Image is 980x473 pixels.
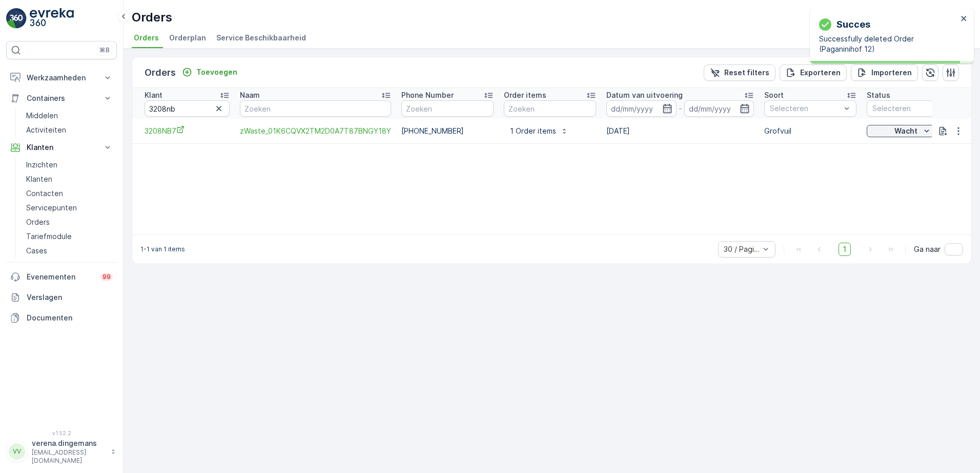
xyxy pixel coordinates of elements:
[6,267,117,287] a: Evenementen99
[26,203,77,213] p: Servicepunten
[140,245,185,253] p: 1-1 van 1 items
[504,90,546,100] p: Order items
[780,64,847,81] button: Exporteren
[6,308,117,328] a: Documenten
[22,109,117,123] a: Middelen
[851,64,918,81] button: Importeren
[26,188,63,199] p: Contacten
[724,68,769,78] p: Reset filters
[26,246,47,256] p: Cases
[26,231,72,242] p: Tariefmodule
[240,100,391,117] input: Zoeken
[134,33,159,43] span: Orders
[6,68,117,88] button: Werkzaamheden
[684,100,754,117] input: dd/mm/yyyy
[22,244,117,258] a: Cases
[764,90,784,100] p: Soort
[6,137,117,158] button: Klanten
[26,160,57,170] p: Inzichten
[6,438,117,465] button: VVverena.dingemans[EMAIL_ADDRESS][DOMAIN_NAME]
[679,102,682,115] p: -
[504,123,575,139] button: 1 Order items
[601,119,759,143] td: [DATE]
[178,66,241,78] button: Toevoegen
[22,201,117,215] a: Servicepunten
[6,430,117,436] span: v 1.52.2
[240,126,391,136] a: zWaste_01K6CQVX2TM2D0A7T87BNGY18Y
[6,88,117,109] button: Containers
[872,103,943,114] p: Selecteren
[401,100,494,117] input: Zoeken
[99,46,110,54] p: ⌘B
[770,103,841,114] p: Selecteren
[26,217,50,227] p: Orders
[504,100,596,117] input: Zoeken
[6,8,27,29] img: logo
[836,17,870,32] p: succes
[103,273,111,281] p: 99
[132,9,172,26] p: Orders
[606,100,677,117] input: dd/mm/yyyy
[819,34,957,54] p: Successfully deleted Order (Paganinihof 12)
[22,172,117,186] a: Klanten
[32,438,106,448] p: verena.dingemans
[145,100,230,117] input: Zoeken
[606,90,683,100] p: Datum van uitvoering
[30,8,74,29] img: logo_light-DOdMpM7g.png
[27,142,96,153] p: Klanten
[22,215,117,229] a: Orders
[26,174,52,184] p: Klanten
[871,68,912,78] p: Importeren
[401,90,454,100] p: Phone Number
[867,90,890,100] p: Status
[27,313,113,323] p: Documenten
[22,158,117,172] a: Inzichten
[26,111,58,121] p: Middelen
[914,244,941,254] span: Ga naar
[6,287,117,308] a: Verslagen
[22,123,117,137] a: Activiteiten
[27,272,94,282] p: Evenementen
[894,126,917,136] p: Wacht
[401,126,494,136] p: [PHONE_NUMBER]
[867,125,959,137] button: Wacht
[704,64,775,81] button: Reset filters
[145,90,162,100] p: Klant
[839,243,851,256] span: 1
[27,292,113,303] p: Verslagen
[240,90,260,100] p: Naam
[22,186,117,201] a: Contacten
[145,125,230,136] a: 3208NB7
[216,33,306,43] span: Service Beschikbaarheid
[764,126,856,136] p: Grofvuil
[27,93,96,103] p: Containers
[27,73,96,83] p: Werkzaamheden
[32,448,106,465] p: [EMAIL_ADDRESS][DOMAIN_NAME]
[800,68,841,78] p: Exporteren
[22,229,117,244] a: Tariefmodule
[196,67,237,77] p: Toevoegen
[145,66,176,80] p: Orders
[26,125,66,135] p: Activiteiten
[961,14,968,24] button: close
[510,126,556,136] p: 1 Order items
[169,33,206,43] span: Orderplan
[9,443,25,460] div: VV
